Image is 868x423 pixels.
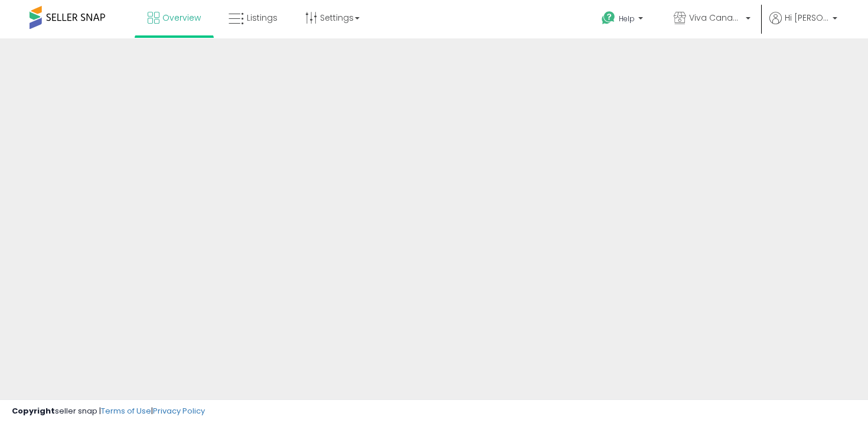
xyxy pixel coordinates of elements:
[769,12,837,38] a: Hi [PERSON_NAME]
[12,406,205,417] div: seller snap | |
[247,12,278,24] span: Listings
[619,14,635,24] span: Help
[153,405,205,417] a: Privacy Policy
[12,405,55,417] strong: Copyright
[601,11,616,25] i: Get Help
[592,2,655,38] a: Help
[162,12,201,24] span: Overview
[101,405,151,417] a: Terms of Use
[785,12,829,24] span: Hi [PERSON_NAME]
[689,12,742,24] span: Viva Canada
